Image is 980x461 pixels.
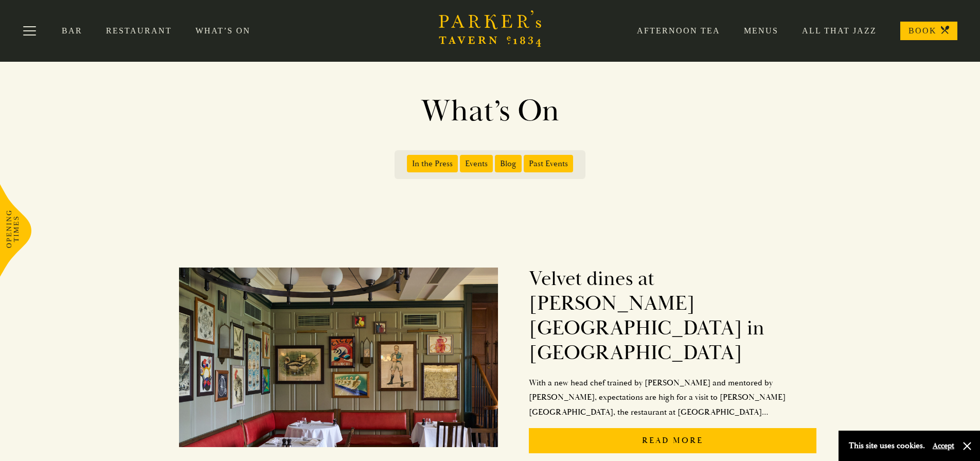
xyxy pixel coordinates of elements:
[962,441,972,451] button: Close and accept
[524,155,573,172] span: Past Events
[529,376,817,420] p: With a new head chef trained by [PERSON_NAME] and mentored by [PERSON_NAME], expectations are hig...
[849,438,925,453] p: This site uses cookies.
[495,155,522,172] span: Blog
[460,155,493,172] span: Events
[933,441,954,451] button: Accept
[197,93,783,130] h1: What’s On
[407,155,458,172] span: In the Press
[529,428,817,453] p: Read More
[529,267,817,365] h2: Velvet dines at [PERSON_NAME][GEOGRAPHIC_DATA] in [GEOGRAPHIC_DATA]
